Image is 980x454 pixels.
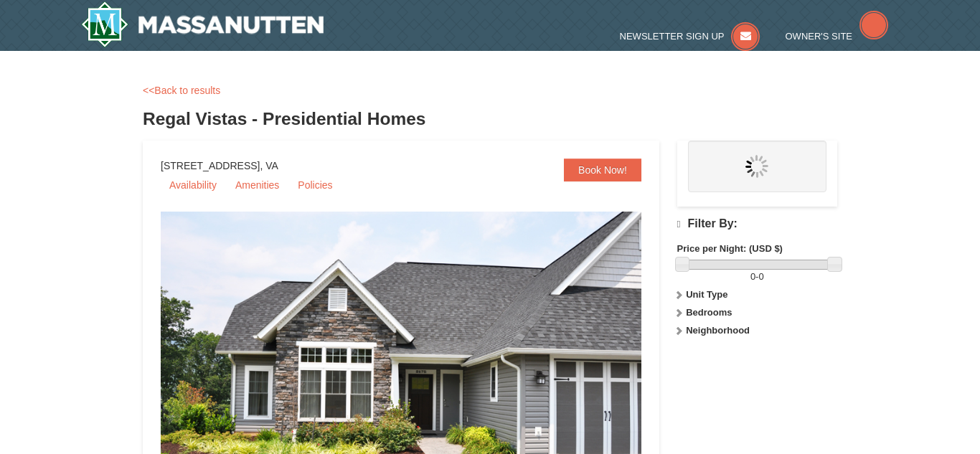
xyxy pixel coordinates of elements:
strong: Neighborhood [686,325,750,336]
a: Amenities [227,174,288,196]
h3: Regal Vistas - Presidential Homes [143,105,837,133]
span: Newsletter Sign Up [620,31,725,42]
a: <<Back to results [143,85,220,96]
a: Book Now! [564,159,641,181]
img: wait.gif [745,155,768,178]
a: Availability [161,174,225,196]
a: Owner's Site [786,31,889,42]
a: Newsletter Sign Up [620,31,760,42]
h4: Filter By: [677,217,837,231]
span: 0 [750,271,755,282]
a: Policies [289,174,341,196]
label: - [677,270,837,284]
img: Massanutten Resort Logo [81,1,324,47]
strong: Unit Type [686,289,727,300]
strong: Price per Night: (USD $) [677,243,783,254]
strong: Bedrooms [686,307,732,318]
span: Owner's Site [786,31,853,42]
span: 0 [758,271,763,282]
a: Massanutten Resort [81,1,324,47]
